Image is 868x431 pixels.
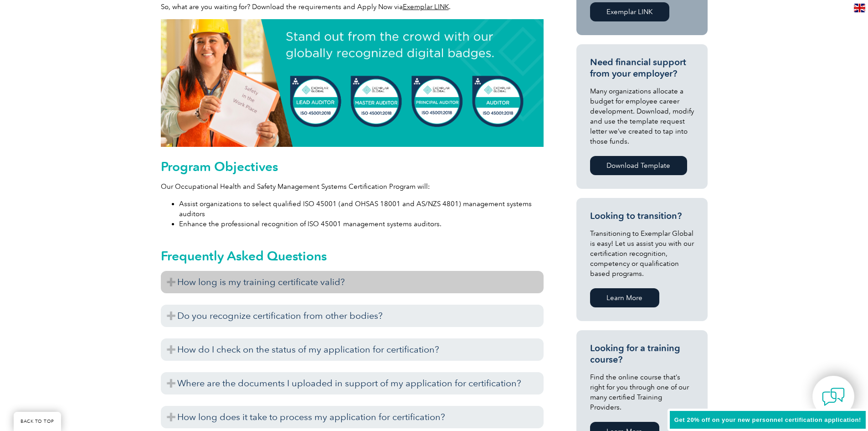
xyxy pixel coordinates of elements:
[161,372,544,395] h3: Where are the documents I uploaded in support of my application for certification?
[161,159,544,174] h2: Program Objectives
[590,156,687,175] a: Download Template
[590,372,694,412] p: Find the online course that’s right for you through one of our many certified Training Providers.
[590,57,694,79] h3: Need financial support from your employer?
[14,412,61,431] a: BACK TO TOP
[161,249,544,263] h2: Frequently Asked Questions
[161,338,544,361] h3: How do I check on the status of my application for certification?
[590,288,659,307] a: Learn More
[590,343,694,365] h3: Looking for a training course?
[161,305,544,327] h3: Do you recognize certification from other bodies?
[161,271,544,293] h3: How long is my training certificate valid?
[590,210,694,222] h3: Looking to transition?
[590,2,669,21] a: Exemplar LINK
[854,4,865,12] img: en
[161,406,544,428] h3: How long does it take to process my application for certification?
[403,3,449,11] a: Exemplar LINK
[161,19,544,147] img: digital badge
[161,182,544,192] p: Our Occupational Health and Safety Management Systems Certification Program will:
[822,385,845,408] img: contact-chat.png
[161,2,544,12] p: So, what are you waiting for? Download the requirements and Apply Now via .
[179,219,544,229] li: Enhance the professional recognition of ISO 45001 management systems auditors.
[179,199,544,219] li: Assist organizations to select qualified ISO 45001 (and OHSAS 18001 and AS/NZS 4801) management s...
[674,416,861,423] span: Get 20% off on your new personnel certification application!
[590,228,694,279] p: Transitioning to Exemplar Global is easy! Let us assist you with our certification recognition, c...
[590,86,694,146] p: Many organizations allocate a budget for employee career development. Download, modify and use th...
